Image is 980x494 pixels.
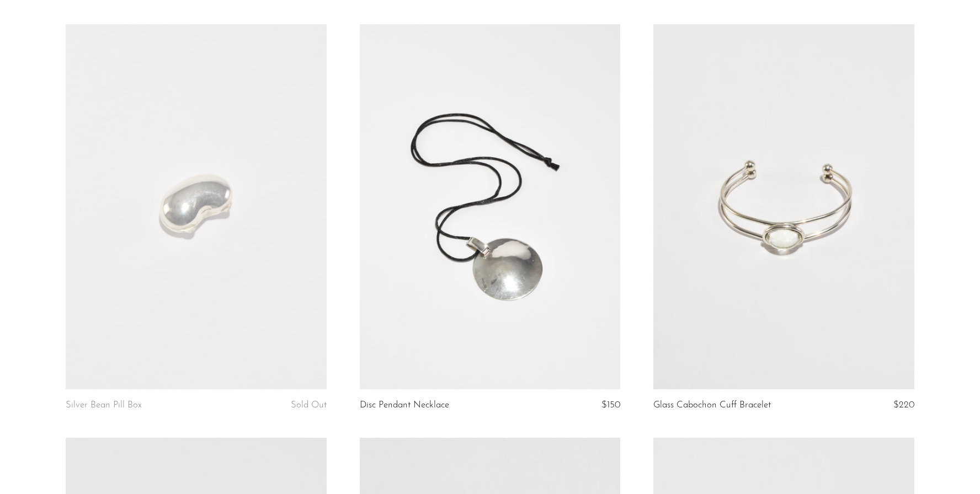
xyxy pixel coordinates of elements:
[601,400,620,410] span: $150
[66,400,142,410] a: Silver Bean Pill Box
[893,400,914,410] span: $220
[360,400,449,410] a: Disc Pendant Necklace
[291,400,327,410] span: Sold Out
[653,400,771,410] a: Glass Cabochon Cuff Bracelet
